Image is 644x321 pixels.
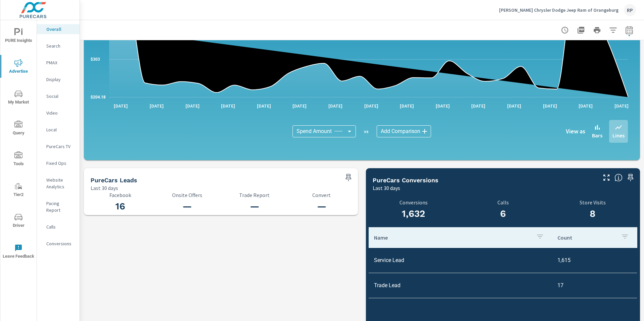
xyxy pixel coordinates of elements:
[395,103,419,109] p: [DATE]
[557,234,615,241] p: Count
[37,58,79,68] div: PMAX
[46,59,74,66] p: PMAX
[91,177,137,184] h5: PureCars Leads
[91,201,150,212] h3: 16
[46,110,74,116] p: Video
[46,43,74,49] p: Search
[552,252,637,269] td: 1,615
[2,121,35,137] span: Query
[623,23,636,37] button: Select Date Range
[373,177,438,184] h5: PureCars Conversions
[46,93,74,100] p: Social
[2,244,35,260] span: Leave Feedback
[158,201,217,212] h3: —
[548,208,637,219] h3: 8
[377,125,431,137] div: Add Comparison
[373,208,454,219] h3: 1,632
[225,201,284,212] h3: —
[552,277,637,294] td: 17
[2,182,35,199] span: Tier2
[360,103,383,109] p: [DATE]
[225,192,284,198] p: Trade Report
[356,128,377,134] p: vs
[37,198,79,215] div: Pacing Report
[91,57,100,62] text: $303
[37,41,79,51] div: Search
[369,252,552,269] td: Service Lead
[46,126,74,133] p: Local
[37,91,79,101] div: Social
[109,103,132,109] p: [DATE]
[462,199,544,205] p: Calls
[467,103,490,109] p: [DATE]
[37,24,79,34] div: Overall
[46,200,74,213] p: Pacing Report
[46,223,74,230] p: Calls
[431,103,454,109] p: [DATE]
[574,23,588,37] button: "Export Report to PDF"
[158,192,217,198] p: Onsite Offers
[538,103,562,109] p: [DATE]
[373,199,454,205] p: Conversions
[37,141,79,151] div: PureCars TV
[502,103,526,109] p: [DATE]
[292,201,351,212] h3: —
[145,103,168,109] p: [DATE]
[37,239,79,249] div: Conversions
[216,103,240,109] p: [DATE]
[46,240,74,247] p: Conversions
[2,90,35,106] span: My Market
[46,143,74,150] p: PureCars TV
[610,103,633,109] p: [DATE]
[2,59,35,75] span: Advertise
[297,128,332,135] span: Spend Amount
[46,76,74,83] p: Display
[2,151,35,168] span: Tools
[324,103,347,109] p: [DATE]
[37,108,79,118] div: Video
[343,172,354,183] span: Save this to your personalized report
[625,172,636,183] span: Save this to your personalized report
[292,125,356,137] div: Spend Amount
[499,7,619,13] p: [PERSON_NAME] Chrysler Dodge Jeep Ram of Orangeburg
[624,4,636,16] div: RP
[566,128,585,135] h6: View as
[369,277,552,294] td: Trade Lead
[601,172,612,183] button: Make Fullscreen
[462,208,544,219] h3: 6
[288,103,311,109] p: [DATE]
[91,184,118,192] p: Last 30 days
[37,222,79,232] div: Calls
[548,199,637,205] p: Store Visits
[91,95,106,100] text: $204.18
[37,158,79,168] div: Fixed Ops
[37,74,79,84] div: Display
[181,103,204,109] p: [DATE]
[252,103,276,109] p: [DATE]
[381,128,420,135] span: Add Comparison
[2,28,35,45] span: PURE Insights
[612,131,625,139] p: Lines
[614,174,623,182] span: Understand conversion over the selected time range.
[374,234,531,241] p: Name
[2,213,35,230] span: Driver
[91,192,150,198] p: Facebook
[0,20,37,267] div: nav menu
[46,26,74,33] p: Overall
[46,160,74,167] p: Fixed Ops
[46,177,74,190] p: Website Analytics
[37,125,79,135] div: Local
[37,175,79,192] div: Website Analytics
[292,192,351,198] p: Convert
[592,131,602,139] p: Bars
[574,103,597,109] p: [DATE]
[373,184,400,192] p: Last 30 days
